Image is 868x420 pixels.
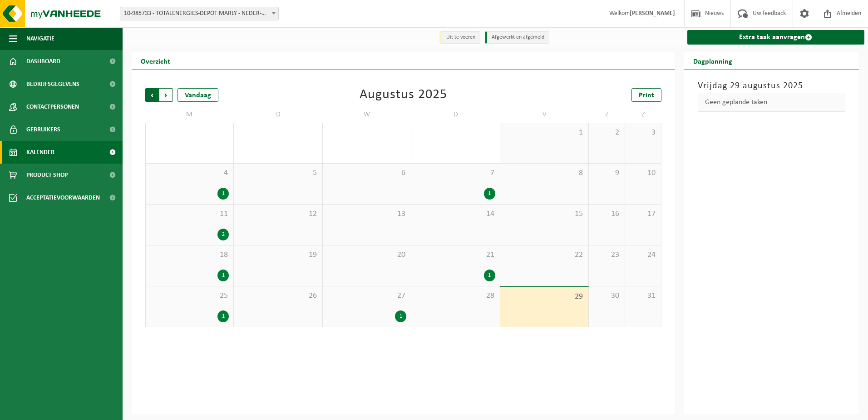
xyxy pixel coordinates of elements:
span: 13 [327,209,406,219]
span: Product Shop [26,164,68,186]
span: 16 [593,209,620,219]
span: 3 [630,128,656,138]
span: 5 [238,168,317,178]
div: Augustus 2025 [360,88,447,102]
span: 28 [416,291,495,301]
span: 25 [150,291,229,301]
span: 1 [505,128,584,138]
span: 14 [416,209,495,219]
span: 10-985733 - TOTALENERGIES-DEPOT MARLY - NEDER-OVER-HEEMBEEK [120,7,279,20]
span: Gebruikers [26,118,60,141]
span: 11 [150,209,229,219]
td: V [500,106,589,123]
td: D [411,106,500,123]
span: 10 [630,168,656,178]
span: 12 [238,209,317,219]
span: Vorige [145,88,159,102]
span: 29 [505,292,584,302]
h2: Overzicht [132,52,179,70]
div: 1 [484,270,495,281]
span: 26 [238,291,317,301]
td: Z [625,106,661,123]
span: 22 [505,250,584,260]
a: Print [631,88,661,102]
div: Vandaag [178,88,218,102]
div: Geen geplande taken [698,93,846,112]
h3: Vrijdag 29 augustus 2025 [698,79,846,93]
span: 21 [416,250,495,260]
span: 4 [150,168,229,178]
div: 1 [217,310,229,322]
span: 23 [593,250,620,260]
span: 24 [630,250,656,260]
span: 31 [630,291,656,301]
span: 27 [327,291,406,301]
span: 7 [416,168,495,178]
div: 1 [217,270,229,281]
strong: [PERSON_NAME] [630,10,675,17]
span: 9 [593,168,620,178]
span: Contactpersonen [26,95,79,118]
span: 8 [505,168,584,178]
a: Extra taak aanvragen [687,30,865,45]
span: Dashboard [26,50,60,73]
span: Bedrijfsgegevens [26,73,79,95]
span: 18 [150,250,229,260]
span: 17 [630,209,656,219]
h2: Dagplanning [684,52,741,70]
span: 6 [327,168,406,178]
td: D [234,106,322,123]
div: 2 [217,229,229,240]
span: 20 [327,250,406,260]
span: Print [639,92,654,99]
li: Afgewerkt en afgemeld [485,31,549,44]
div: 1 [395,310,406,322]
span: Volgende [159,88,173,102]
div: 1 [217,188,229,200]
td: W [323,106,411,123]
span: Navigatie [26,27,54,50]
td: M [145,106,234,123]
span: 30 [593,291,620,301]
span: Acceptatievoorwaarden [26,186,100,209]
span: 15 [505,209,584,219]
span: 19 [238,250,317,260]
span: 2 [593,128,620,138]
li: Uit te voeren [439,31,480,44]
div: 1 [484,188,495,200]
span: 10-985733 - TOTALENERGIES-DEPOT MARLY - NEDER-OVER-HEEMBEEK [120,7,278,20]
td: Z [589,106,625,123]
span: Kalender [26,141,54,164]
